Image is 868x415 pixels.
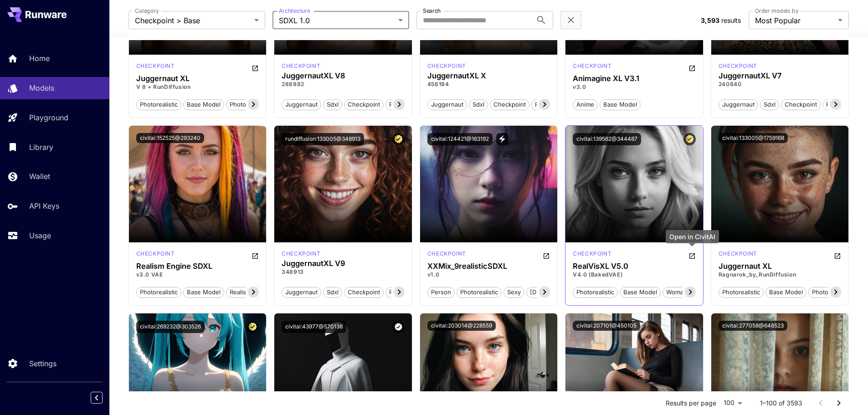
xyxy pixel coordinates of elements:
[279,7,310,15] label: Architecture
[344,286,384,298] button: checkpoint
[822,98,868,110] button: photorealistic
[344,98,384,110] button: checkpoint
[136,250,175,258] p: checkpoint
[282,72,405,80] h3: JuggernautXL V8
[755,15,834,26] span: Most Popular
[719,288,763,297] span: photorealistic
[503,286,524,298] button: sexy
[720,396,745,410] div: 100
[183,286,224,298] button: base model
[282,288,321,297] span: juggernaut
[386,288,430,297] span: photorealistic
[719,250,757,258] p: checkpoint
[385,98,431,110] button: photorealistic
[136,321,205,333] button: civitai:269232@303526
[427,62,466,70] p: checkpoint
[136,98,181,110] button: photorealistic
[781,100,820,109] span: checkpoint
[428,288,454,297] span: person
[573,74,696,83] h3: Animagine XL V3.1
[136,62,175,70] p: checkpoint
[765,286,806,298] button: base model
[183,98,224,110] button: base model
[136,62,175,73] div: SDXL 1.0
[457,286,502,298] button: photorealistic
[344,288,383,297] span: checkpoint
[226,286,276,298] button: realism engine
[136,74,259,83] h3: Juggernaut XL
[282,250,320,258] p: checkpoint
[282,100,321,109] span: juggernaut
[573,321,640,331] button: civitai:207101@450105
[29,230,51,241] p: Usage
[457,288,501,297] span: photorealistic
[423,7,441,15] label: Search
[427,262,550,271] h3: XXMix_9realisticSDXL
[324,100,342,109] span: sdxl
[282,133,364,145] button: rundiffusion:133005@348913
[531,98,576,110] button: photorealistic
[137,288,181,297] span: photorealistic
[226,98,250,110] button: photo
[766,288,806,297] span: base model
[721,16,741,24] span: results
[323,286,342,298] button: sdxl
[688,62,696,73] button: Open in CivitAI
[719,98,758,110] button: juggernaut
[282,321,346,333] button: civitai:43977@570138
[91,392,103,404] button: Collapse sidebar
[532,100,576,109] span: photorealistic
[573,62,611,73] div: SDXL 1.0
[666,399,716,408] p: Results per page
[469,98,488,110] button: sdxl
[600,98,641,110] button: base model
[573,98,598,110] button: anime
[392,321,405,333] button: Verified working
[760,98,779,110] button: sdxl
[135,7,159,15] label: Category
[184,100,224,109] span: base model
[282,98,321,110] button: juggernaut
[719,286,764,298] button: photorealistic
[719,80,842,88] p: 240840
[282,259,405,268] div: JuggernautXL V9
[573,288,617,297] span: photorealistic
[573,262,696,271] h3: RealVisXL V5.0
[427,80,550,88] p: 456194
[392,133,405,145] button: Certified Model – Vetted for best performance and includes a commercial license.
[427,98,467,110] button: juggernaut
[282,80,405,88] p: 288982
[29,200,59,211] p: API Keys
[719,62,757,70] p: checkpoint
[136,250,175,261] div: SDXL 1.0
[573,250,611,258] p: checkpoint
[755,7,798,15] label: Order models by
[701,16,719,24] span: 3,593
[573,286,618,298] button: photorealistic
[427,62,466,70] div: SDXL 1.0
[428,100,467,109] span: juggernaut
[526,286,600,298] button: [DEMOGRAPHIC_DATA]
[344,100,383,109] span: checkpoint
[282,268,405,276] p: 348913
[543,250,550,261] button: Open in CivitAI
[719,262,842,271] h3: Juggernaut XL
[760,100,779,109] span: sdxl
[427,250,466,258] p: checkpoint
[573,83,696,91] p: v3.0
[137,100,181,109] span: photorealistic
[600,100,640,109] span: base model
[808,286,832,298] button: photo
[323,98,342,110] button: sdxl
[666,230,719,243] div: Open in CivitAI
[781,98,821,110] button: checkpoint
[683,133,696,145] button: Certified Model – Vetted for best performance and includes a commercial license.
[719,250,757,261] div: SDXL 1.0
[830,394,848,412] button: Go to next page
